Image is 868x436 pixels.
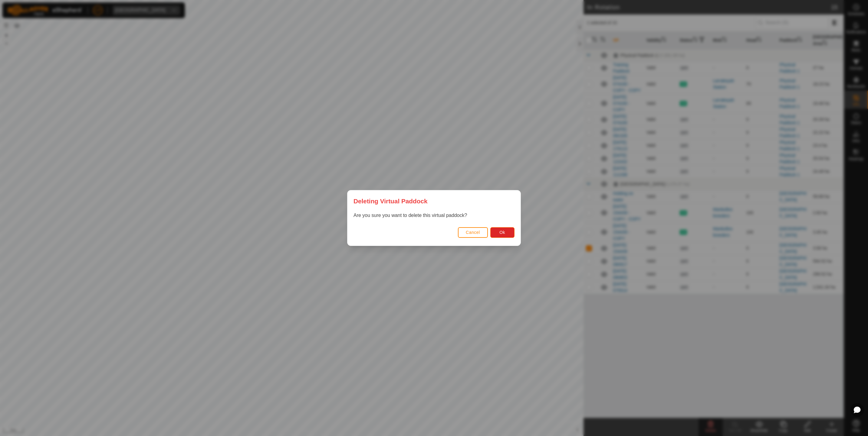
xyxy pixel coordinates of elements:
[466,230,480,235] span: Cancel
[490,227,515,238] button: Ok
[499,230,505,235] span: Ok
[353,196,428,206] span: Deleting Virtual Paddock
[458,227,488,238] button: Cancel
[353,212,515,219] p: Are you sure you want to delete this virtual paddock?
